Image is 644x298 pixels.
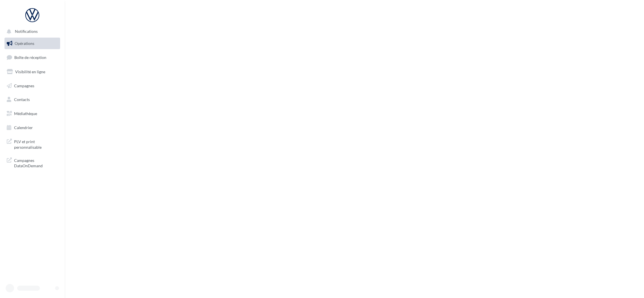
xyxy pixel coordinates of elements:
[14,111,37,116] span: Médiathèque
[3,108,61,120] a: Médiathèque
[3,94,61,106] a: Contacts
[3,136,61,152] a: PLV et print personnalisable
[3,80,61,92] a: Campagnes
[14,138,58,150] span: PLV et print personnalisable
[14,97,30,102] span: Contacts
[3,154,61,171] a: Campagnes DataOnDemand
[14,55,46,60] span: Boîte de réception
[15,41,34,46] span: Opérations
[3,38,61,49] a: Opérations
[15,69,45,74] span: Visibilité en ligne
[3,122,61,134] a: Calendrier
[3,66,61,78] a: Visibilité en ligne
[14,83,34,88] span: Campagnes
[14,125,33,130] span: Calendrier
[15,29,38,34] span: Notifications
[14,157,58,169] span: Campagnes DataOnDemand
[3,51,61,63] a: Boîte de réception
